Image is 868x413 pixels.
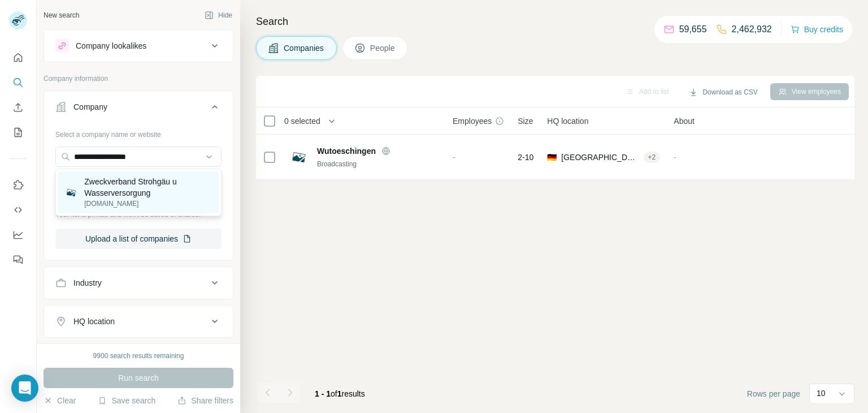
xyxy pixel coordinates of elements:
button: Share filters [177,395,233,406]
p: Zweckverband Strohgäu u Wasserversorgung [84,176,212,199]
button: Industry [44,269,233,296]
div: Open Intercom Messenger [11,375,38,402]
span: Size [518,115,533,127]
span: 1 [337,389,342,398]
span: results [315,389,365,398]
img: Zweckverband Strohgäu u Wasserversorgung [65,186,77,199]
div: Broadcasting [317,159,439,169]
span: 🇩🇪 [547,152,557,163]
span: Wutoeschingen [317,145,376,157]
p: 2,462,932 [732,23,772,36]
div: Select a company name or website [55,125,222,140]
span: 1 - 1 [315,389,331,398]
span: People [370,42,396,54]
button: Use Surfe on LinkedIn [9,175,27,195]
p: 10 [817,388,826,399]
p: [DOMAIN_NAME] [84,199,212,209]
span: 0 selected [284,115,320,127]
h4: Search [256,14,854,29]
button: My lists [9,122,27,143]
button: Buy credits [791,21,843,37]
span: of [331,389,337,398]
span: About [674,115,695,127]
div: Industry [73,277,102,289]
button: Upload a list of companies [55,229,222,249]
img: Logo of Wutoeschingen [290,148,308,166]
button: Dashboard [9,225,27,245]
div: HQ location [73,316,115,327]
button: Search [9,72,27,93]
p: Company information [44,74,233,84]
button: Clear [44,395,76,406]
p: 59,655 [679,23,707,36]
button: Download as CSV [681,84,765,101]
button: Hide [197,7,240,24]
span: - [674,153,676,162]
button: Company lookalikes [44,32,233,59]
button: Use Surfe API [9,200,27,220]
button: Quick start [9,48,27,68]
div: Company lookalikes [76,40,146,51]
span: 2-10 [518,152,533,163]
button: Enrich CSV [9,97,27,118]
div: + 2 [644,152,661,162]
span: - [453,153,455,162]
button: HQ location [44,308,233,335]
span: [GEOGRAPHIC_DATA], Wutöschingen [561,152,639,163]
div: 9900 search results remaining [93,351,184,361]
button: Feedback [9,249,27,270]
span: HQ location [547,115,588,127]
span: Rows per page [747,388,800,399]
span: Employees [453,115,492,127]
button: Save search [98,395,155,406]
div: Company [73,101,107,113]
button: Company [44,93,233,125]
span: Companies [284,42,325,54]
div: New search [44,10,79,20]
